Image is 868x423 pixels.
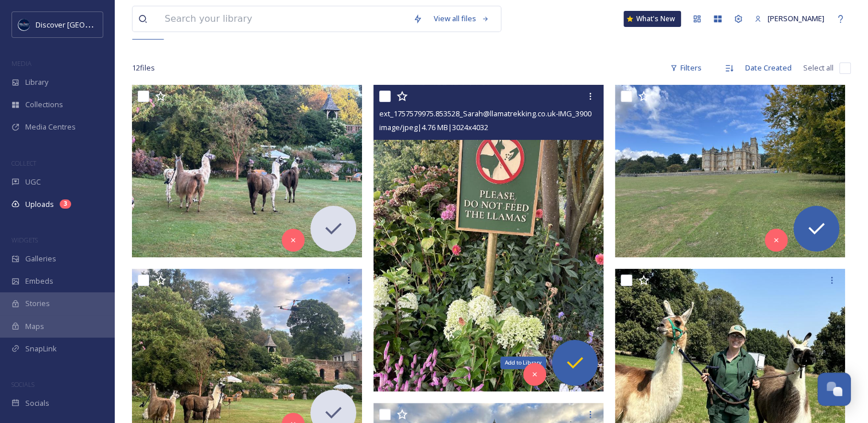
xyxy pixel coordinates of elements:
span: WIDGETS [11,236,38,244]
a: View all files [428,7,495,30]
img: ext_1757579975.853528_Sarah@llamatrekking.co.uk-IMG_3900.jpeg [373,85,604,391]
span: Galleries [25,253,56,264]
span: image/jpeg | 4.76 MB | 3024 x 4032 [379,122,488,132]
img: Untitled%20design%20%282%29.png [18,19,30,30]
span: UGC [25,177,41,187]
span: Maps [25,321,44,332]
span: Media Centres [25,122,76,132]
span: Discover [GEOGRAPHIC_DATA] [36,19,140,30]
span: Uploads [25,199,54,210]
span: Select all [803,62,834,73]
span: 12 file s [132,62,155,73]
div: Filters [664,57,707,79]
button: Open Chat [818,373,851,406]
span: COLLECT [11,159,36,167]
a: What's New [624,11,681,27]
div: Date Created [739,57,797,79]
div: 3 [60,199,71,209]
span: ext_1757579975.853528_Sarah@llamatrekking.co.uk-IMG_3900.jpeg [379,108,608,119]
a: [PERSON_NAME] [749,7,830,30]
span: Collections [25,99,63,110]
img: ext_1757579977.181654_Sarah@llamatrekking.co.uk-IMG_3876.jpeg [132,85,362,257]
span: SOCIALS [11,380,34,389]
span: Stories [25,298,50,309]
span: Socials [25,398,49,409]
span: SnapLink [25,343,57,354]
img: ext_1757579975.840394_Sarah@llamatrekking.co.uk-IMG_3922.jpeg [615,85,845,257]
span: Embeds [25,276,53,287]
input: Search your library [159,6,407,32]
div: Add to Library [500,357,546,369]
span: [PERSON_NAME] [768,13,824,23]
span: MEDIA [11,59,32,68]
span: Library [25,77,48,88]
